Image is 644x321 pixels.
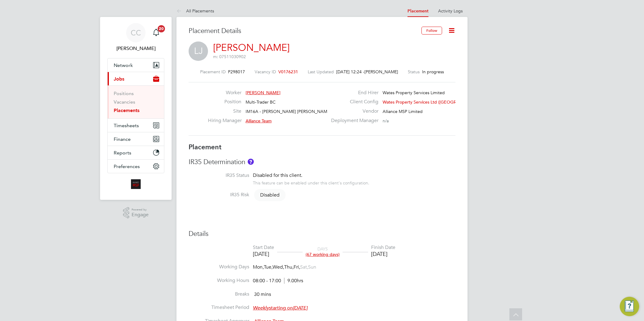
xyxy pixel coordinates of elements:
span: [PERSON_NAME] [364,69,398,74]
img: alliancemsp-logo-retina.png [131,179,141,189]
span: Network [114,62,133,68]
span: CC [131,29,141,37]
a: Placement [408,8,428,14]
div: 08:00 - 17:00 [253,278,303,284]
button: About IR35 [248,159,254,165]
h3: Details [189,230,455,238]
a: Powered byEngage [123,207,149,219]
span: [PERSON_NAME] [246,90,280,95]
button: Follow [421,27,442,35]
button: Network [108,58,164,72]
span: Disabled [254,189,286,201]
span: P298017 [228,69,245,74]
span: IM16A - [PERSON_NAME] [PERSON_NAME] - WORKWISE- North… [246,109,376,114]
label: Vendor [327,108,378,114]
span: 20 [158,25,165,32]
span: Claire Compton [107,45,164,52]
a: Activity Logs [438,8,463,14]
label: Working Hours [189,277,249,284]
button: Reports [108,146,164,159]
span: 30 mins [254,291,271,297]
div: This feature can be enabled under this client's configuration. [253,179,369,186]
span: starting on [253,305,307,311]
nav: Main navigation [100,17,172,200]
button: Preferences [108,160,164,173]
label: Working Days [189,264,249,270]
span: [DATE] 12:24 - [336,69,364,74]
span: In progress [422,69,444,74]
span: n/a [383,118,389,124]
b: Placement [189,143,222,151]
a: Vacancies [114,99,135,105]
label: Placement ID [200,69,226,74]
span: Disabled for this client. [253,172,302,178]
label: Position [208,99,241,105]
span: Finance [114,136,131,142]
label: Status [408,69,420,74]
div: [DATE] [253,250,274,257]
em: Weekly [253,305,269,311]
a: [PERSON_NAME] [213,42,290,54]
span: LJ [189,41,208,61]
button: Engage Resource Center [620,297,639,316]
span: V0176231 [278,69,298,74]
span: Reports [114,150,131,156]
h3: Placement Details [189,27,417,35]
span: Preferences [114,164,140,169]
a: CC[PERSON_NAME] [107,23,164,52]
span: 9.00hrs [284,278,303,284]
span: Thu, [284,264,293,270]
a: Placements [114,108,139,113]
span: Multi-Trader BC [246,99,276,105]
label: IR35 Status [189,172,249,179]
div: Finish Date [371,244,395,251]
label: Site [208,108,241,114]
h3: IR35 Determination [189,158,455,167]
span: Alliance Team [246,118,272,124]
span: Wates Property Services Ltd ([GEOGRAPHIC_DATA]… [383,99,487,105]
label: Timesheet Period [189,304,249,311]
span: Mon, [253,264,264,270]
div: [DATE] [371,250,395,257]
span: Sun [308,264,316,270]
label: Deployment Manager [327,117,378,124]
label: Worker [208,90,241,96]
label: Breaks [189,291,249,297]
a: Positions [114,91,134,96]
span: Wed, [273,264,284,270]
label: Vacancy ID [255,69,276,74]
label: End Hirer [327,90,378,96]
span: m: 07511030902 [213,54,246,59]
span: Timesheets [114,123,139,128]
div: Jobs [108,85,164,118]
span: Powered by [132,207,149,212]
em: [DATE] [293,305,307,311]
button: Jobs [108,72,164,85]
label: Hiring Manager [208,117,241,124]
span: Wates Property Services Limited [383,90,445,95]
label: Last Updated [308,69,334,74]
span: Alliance MSP Limited [383,109,423,114]
label: IR35 Risk [189,192,249,198]
a: All Placements [176,8,214,14]
a: Go to home page [107,179,164,189]
button: Finance [108,132,164,146]
span: (67 working days) [306,252,340,257]
span: Fri, [293,264,300,270]
button: Timesheets [108,119,164,132]
div: Start Date [253,244,274,251]
span: Jobs [114,76,124,82]
span: Tue, [264,264,273,270]
span: Sat, [300,264,308,270]
div: DAYS [303,246,343,257]
label: Client Config [327,99,378,105]
span: Engage [132,212,149,217]
a: 20 [150,23,162,42]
